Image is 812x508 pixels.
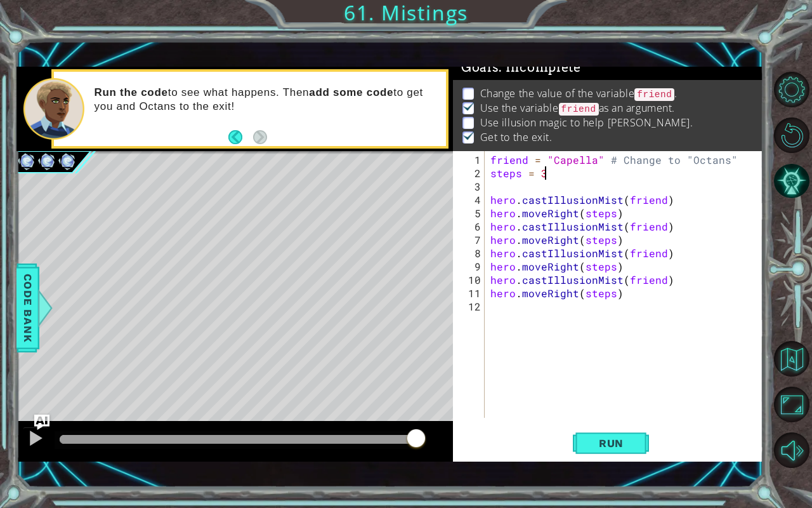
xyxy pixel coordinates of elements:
span: Code Bank [18,269,38,347]
span: Run [586,437,636,450]
div: 2 [455,166,485,180]
span: : Incomplete [499,60,580,75]
p: Use illusion magic to help [PERSON_NAME]. [480,116,693,130]
img: Image for 6102e7f128067a00236f7c63 [57,150,77,171]
button: Ask AI [34,415,49,430]
div: 3 [455,180,485,193]
button: Restart Level [774,117,809,153]
p: to see what happens. Then to get you and Octans to the exit! [95,86,438,114]
button: AI Hint [774,163,809,199]
code: friend [559,103,599,116]
button: Mute [774,432,809,468]
div: 4 [455,193,485,206]
p: Change the value of the variable . [480,86,678,102]
strong: Run the code [95,86,168,98]
div: 8 [455,246,485,260]
button: Maximize Browser [774,387,809,422]
div: 10 [455,273,485,286]
a: Back to Map [775,336,812,382]
div: 7 [455,233,485,246]
button: Back [228,130,253,144]
button: Level Options [774,72,809,107]
div: 11 [455,286,485,300]
p: Use the variable as an argument. [480,101,675,116]
span: Goals [461,60,581,76]
img: Image for 6102e7f128067a00236f7c63 [37,150,57,171]
div: 1 [455,153,485,166]
button: Next [253,130,267,144]
button: Shift+Enter: Run current code. [573,428,649,459]
div: 12 [455,300,485,313]
code: friend [634,88,674,101]
img: Check mark for checkbox [462,101,475,111]
img: Image for 6102e7f128067a00236f7c63 [16,150,37,171]
button: Ctrl + P: Play [23,427,48,453]
p: Get to the exit. [480,130,553,144]
strong: add some code [309,86,393,98]
div: 9 [455,260,485,273]
img: Check mark for checkbox [462,130,475,140]
div: 5 [455,206,485,220]
div: 6 [455,220,485,233]
button: Back to Map [774,341,809,377]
